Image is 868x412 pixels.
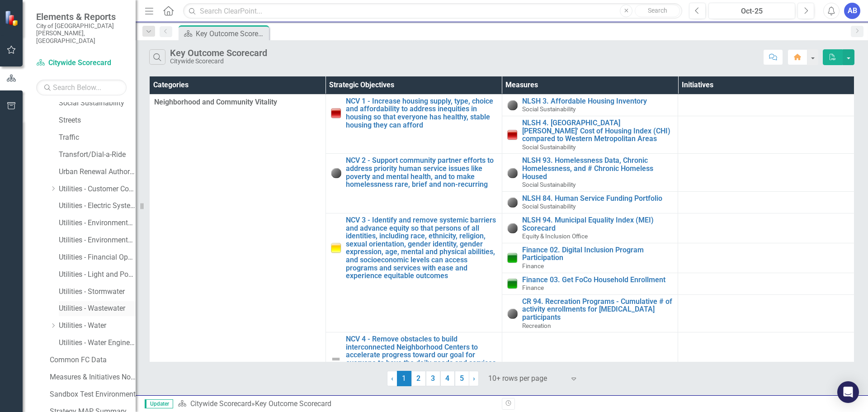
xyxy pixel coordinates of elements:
img: No Information [507,167,518,178]
td: Double-Click to Edit Right Click for Context Menu [502,294,678,332]
img: No Information [507,99,518,110]
a: Citywide Scorecard [36,58,127,68]
a: Traffic [59,133,136,143]
span: Recreation [522,322,551,329]
a: Utilities - Water [59,321,136,331]
a: Utilities - Customer Connections [59,184,136,194]
a: NLSH 94. Municipal Equality Index (MEI) Scorecard [522,216,674,232]
td: Double-Click to Edit Right Click for Context Menu [325,94,502,154]
span: Updater [145,399,173,408]
span: 1 [397,371,411,386]
a: 3 [426,371,440,386]
td: Double-Click to Edit Right Click for Context Menu [502,94,678,116]
span: Finance [522,284,544,291]
a: Utilities - Wastewater [59,303,136,314]
td: Double-Click to Edit Right Click for Context Menu [325,332,502,386]
button: Search [635,5,680,17]
span: Elements & Reports [36,11,127,22]
a: Utilities - Environmental Regulatory Affairs [59,218,136,228]
img: No Information [507,308,518,319]
div: Key Outcome Scorecard [255,399,331,408]
a: Utilities - Electric Systems Eng Div. [59,201,136,211]
img: Below Plan [330,108,341,118]
td: Double-Click to Edit Right Click for Context Menu [502,154,678,191]
img: No Information [507,223,518,233]
span: Social Sustainability [522,203,576,210]
a: NCV 2 - Support community partner efforts to address priority human service issues like poverty a... [346,156,497,188]
img: Caution [330,242,341,253]
a: Measures & Initiatives No Longer Used [50,372,136,383]
a: NLSH 4. [GEOGRAPHIC_DATA][PERSON_NAME]' Cost of Housing Index (CHI) compared to Western Metropoli... [522,119,674,143]
a: 2 [411,371,426,386]
a: Utilities - Water Engineering [59,338,136,348]
span: Equity & Inclusion Office [522,232,588,240]
div: » [178,399,495,409]
a: 4 [440,371,455,386]
a: Social Sustainability [59,98,136,109]
a: NLSH 3. Affordable Housing Inventory [522,97,674,105]
button: AB [844,3,860,19]
img: No Information [330,167,341,178]
a: NLSH 93. Homelessness Data, Chronic Homelessness, and # Chronic Homeless Housed [522,156,674,180]
td: Double-Click to Edit Right Click for Context Menu [325,213,502,332]
a: Urban Renewal Authority [59,167,136,177]
button: Oct-25 [708,3,795,19]
img: Not Defined [330,354,341,365]
a: Finance 03. Get FoCo Household Enrollment [522,276,674,284]
a: NLSH 84. Human Service Funding Portfolio [522,194,674,203]
a: Sandbox Test Environment [50,389,136,400]
a: Utilities - Environmental Services Div. [59,235,136,246]
a: CR 94. Recreation Programs - Cumulative # of activity enrollments for [MEDICAL_DATA] participants [522,298,674,322]
img: On Target [507,252,518,263]
img: On Target [507,278,518,289]
input: Search ClearPoint... [183,3,682,19]
span: ‹ [391,374,393,383]
span: Search [648,7,667,14]
a: Utilities - Light and Power [59,270,136,280]
input: Search Below... [36,80,127,95]
img: ClearPoint Strategy [5,10,20,26]
span: › [473,374,475,383]
a: Transfort/Dial-a-Ride [59,150,136,160]
td: Double-Click to Edit Right Click for Context Menu [502,213,678,243]
td: Double-Click to Edit Right Click for Context Menu [502,116,678,154]
a: NCV 3 - Identify and remove systemic barriers and advance equity so that persons of all identitie... [346,216,497,280]
a: Finance 02. Digital Inclusion Program Participation [522,246,674,262]
a: Common FC Data [50,355,136,365]
span: Social Sustainability [522,143,576,151]
a: NCV 1 - Increase housing supply, type, choice and affordability to address inequities in housing ... [346,97,497,129]
div: Open Intercom Messenger [837,381,859,403]
div: Citywide Scorecard [170,58,267,65]
td: Double-Click to Edit Right Click for Context Menu [502,243,678,273]
img: Below Plan [507,129,518,140]
span: Social Sustainability [522,181,576,188]
a: 5 [455,371,469,386]
a: Utilities - Stormwater [59,287,136,297]
span: Finance [522,262,544,270]
a: Citywide Scorecard [190,399,251,408]
a: Streets [59,115,136,126]
small: City of [GEOGRAPHIC_DATA][PERSON_NAME], [GEOGRAPHIC_DATA] [36,22,127,44]
div: Key Outcome Scorecard [196,28,267,39]
div: Oct-25 [712,6,792,17]
a: NCV 4 - Remove obstacles to build interconnected Neighborhood Centers to accelerate progress towa... [346,335,497,383]
span: Social Sustainability [522,105,576,113]
a: Utilities - Financial Operations [59,252,136,263]
div: Key Outcome Scorecard [170,48,267,58]
img: No Information [507,197,518,208]
td: Double-Click to Edit Right Click for Context Menu [502,273,678,294]
td: Double-Click to Edit Right Click for Context Menu [502,191,678,213]
span: Neighborhood and Community Vitality [154,97,321,108]
td: Double-Click to Edit Right Click for Context Menu [325,154,502,213]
